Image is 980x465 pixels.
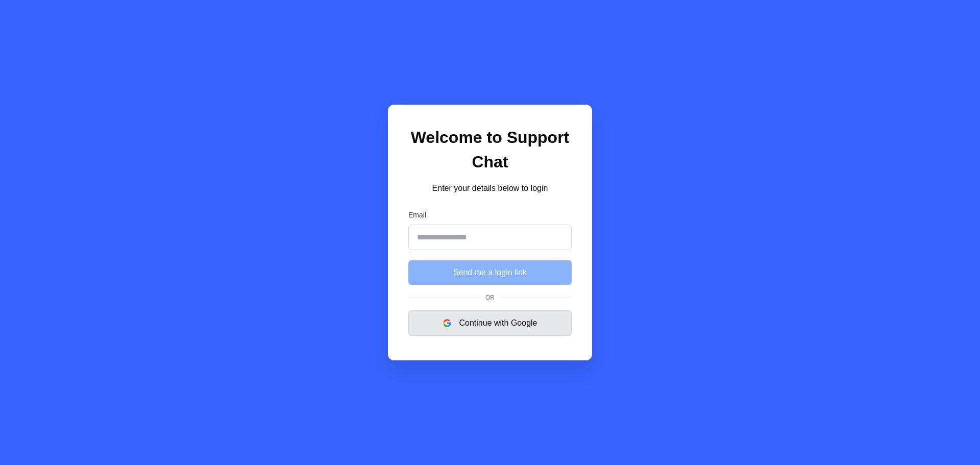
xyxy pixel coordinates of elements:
[408,310,572,336] button: Continue with Google
[408,260,572,285] button: Send me a login link
[408,210,572,221] label: Email
[408,182,572,194] p: Enter your details below to login
[443,319,451,327] img: google logo
[408,125,572,174] h1: Welcome to Support Chat
[481,293,499,302] span: Or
